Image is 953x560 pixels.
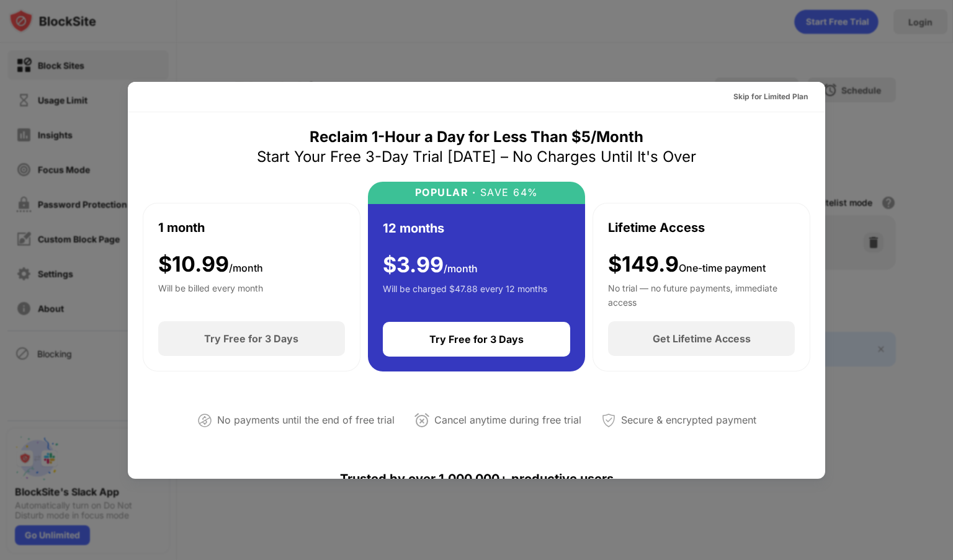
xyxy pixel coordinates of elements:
[158,218,205,237] div: 1 month
[383,252,478,278] div: $ 3.99
[158,252,263,277] div: $ 10.99
[310,127,643,147] div: Reclaim 1-Hour a Day for Less Than $5/Month
[158,282,263,306] div: Will be billed every month
[143,449,810,509] div: Trusted by over 1,000,000+ productive users
[383,219,444,238] div: 12 months
[444,262,478,275] span: /month
[257,147,696,167] div: Start Your Free 3-Day Trial [DATE] – No Charges Until It's Over
[204,332,298,345] div: Try Free for 3 Days
[608,218,705,237] div: Lifetime Access
[601,413,616,428] img: secured-payment
[733,91,808,103] div: Skip for Limited Plan
[653,332,751,345] div: Get Lifetime Access
[476,187,539,198] div: SAVE 64%
[197,413,212,428] img: not-paying
[429,333,524,345] div: Try Free for 3 Days
[608,252,766,277] div: $149.9
[383,282,547,307] div: Will be charged $47.88 every 12 months
[415,187,476,198] div: POPULAR ·
[621,411,756,429] div: Secure & encrypted payment
[434,411,581,429] div: Cancel anytime during free trial
[608,282,795,306] div: No trial — no future payments, immediate access
[414,413,429,428] img: cancel-anytime
[217,411,395,429] div: No payments until the end of free trial
[229,262,263,274] span: /month
[679,262,766,274] span: One-time payment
